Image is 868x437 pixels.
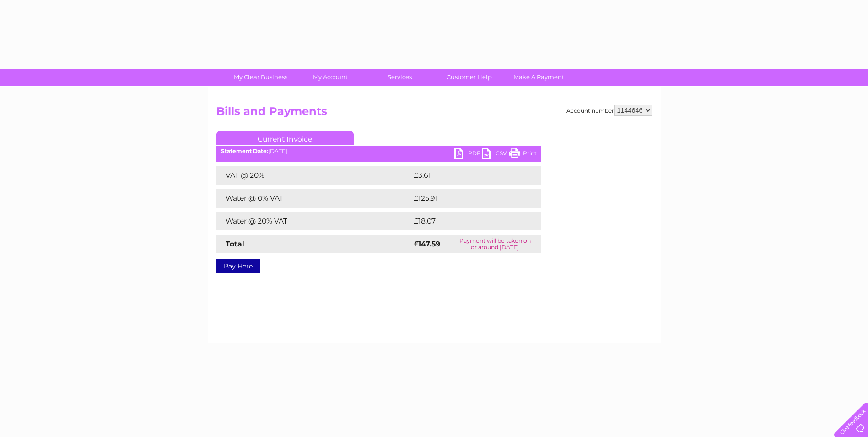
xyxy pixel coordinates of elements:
[411,189,523,208] td: £125.91
[509,148,537,161] a: Print
[292,69,368,86] a: My Account
[362,69,437,86] a: Services
[414,240,440,248] strong: £147.59
[482,148,509,161] a: CSV
[216,131,354,145] a: Current Invoice
[501,69,577,86] a: Make A Payment
[216,259,260,273] a: Pay Here
[566,105,652,116] div: Account number
[223,69,298,86] a: My Clear Business
[221,147,268,154] b: Statement Date:
[411,212,522,230] td: £18.07
[216,212,411,230] td: Water @ 20% VAT
[216,105,652,122] h2: Bills and Payments
[216,189,411,208] td: Water @ 0% VAT
[431,69,507,86] a: Customer Help
[449,235,541,253] td: Payment will be taken on or around [DATE]
[216,166,411,185] td: VAT @ 20%
[454,148,482,161] a: PDF
[226,240,244,248] strong: Total
[411,166,519,185] td: £3.61
[216,148,541,154] div: [DATE]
